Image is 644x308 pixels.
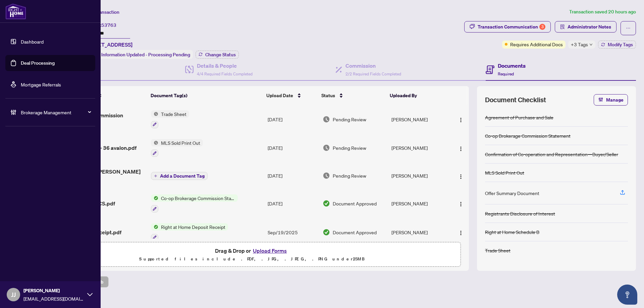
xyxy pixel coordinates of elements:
span: +3 Tags [571,41,588,48]
img: Logo [458,201,464,207]
span: Document Checklist [485,95,546,105]
div: Offer Summary Document [485,189,539,197]
td: [DATE] [265,189,320,218]
button: Logo [455,142,466,153]
span: Drag & Drop or [215,246,289,255]
span: Right at Home Deposit Receipt [158,223,228,231]
a: Mortgage Referrals [21,81,61,87]
img: Logo [458,146,464,151]
span: Upload Date [266,92,293,99]
span: solution [560,24,565,29]
div: Confirmation of Co-operation and Representation—Buyer/Seller [485,150,618,158]
span: Change Status [205,52,236,57]
span: Trade Sheet [158,110,189,118]
img: Status Icon [151,139,158,146]
span: Co-op Brokerage Commission Statement [158,194,238,202]
img: Status Icon [151,110,158,118]
button: Logo [455,170,466,181]
td: [PERSON_NAME] [389,218,449,247]
button: Status IconRight at Home Deposit Receipt [151,223,228,241]
img: logo [5,3,26,19]
span: Pending Review [333,116,366,123]
td: [PERSON_NAME] [389,162,449,189]
span: Add a Document Tag [160,174,205,178]
button: Open asap [617,285,637,305]
img: Document Status [323,116,330,123]
span: [STREET_ADDRESS] [83,41,132,49]
div: Transaction Communication [478,21,545,32]
div: Trade Sheet [485,247,511,254]
td: Sep/19/2025 [265,218,320,247]
img: Document Status [323,229,330,236]
img: Logo [458,117,464,123]
span: down [589,43,593,46]
div: Agreement of Purchase and Sale [485,114,553,121]
div: 3 [539,24,545,30]
button: Transaction Communication3 [464,21,551,33]
span: Document Approved [333,200,377,207]
span: Brokerage Management [21,109,91,116]
span: JJ [11,290,16,299]
span: Status [321,92,335,99]
span: Drag & Drop orUpload FormsSupported files include .PDF, .JPG, .JPEG, .PNG under25MB [43,242,461,267]
span: 2515141 - TS [PERSON_NAME] to review.pdf [62,168,146,184]
span: Modify Tags [608,42,633,47]
button: Manage [594,94,628,106]
div: Registrants Disclosure of Interest [485,210,555,217]
td: [PERSON_NAME] [389,134,449,163]
span: Pending Review [333,144,366,151]
div: MLS Sold Print Out [485,169,524,176]
button: Status IconTrade Sheet [151,110,189,128]
button: Logo [455,227,466,238]
td: [PERSON_NAME] [389,189,449,218]
td: [DATE] [265,105,320,134]
img: Logo [458,230,464,236]
a: Dashboard [21,39,44,45]
span: signed office commission document.pdf [62,111,146,127]
button: Status IconMLS Sold Print Out [151,139,203,157]
span: Pending Review [333,172,366,179]
a: Deal Processing [21,60,55,66]
img: Status Icon [151,223,158,231]
th: Upload Date [264,86,319,105]
span: [EMAIL_ADDRESS][DOMAIN_NAME] [23,295,84,302]
img: Document Status [323,172,330,179]
button: Administrator Notes [555,21,616,33]
div: Right at Home Schedule B [485,228,539,236]
div: Status: [83,50,193,59]
button: Modify Tags [598,41,636,49]
img: Status Icon [151,194,158,202]
td: [DATE] [265,162,320,189]
th: (12) File Name [59,86,148,105]
span: [PERSON_NAME] [23,287,84,294]
article: Transaction saved 20 hours ago [569,8,636,16]
span: Information Updated - Processing Pending [101,52,190,58]
td: [PERSON_NAME] [389,105,449,134]
button: Add a Document Tag [151,171,208,180]
span: Administrator Notes [568,21,611,32]
button: Add a Document Tag [151,172,208,180]
p: Supported files include .PDF, .JPG, .JPEG, .PNG under 25 MB [47,255,457,263]
span: Manage [606,95,624,105]
h4: Commission [345,62,401,70]
span: 4/4 Required Fields Completed [197,71,253,76]
span: 2/2 Required Fields Completed [345,71,401,76]
span: View Transaction [84,9,119,15]
th: Status [319,86,387,105]
button: Logo [455,198,466,209]
th: Document Tag(s) [148,86,264,105]
span: ellipsis [626,26,631,30]
span: plus [154,174,157,178]
span: MLS Sold Print Out [158,139,203,146]
img: Logo [458,174,464,179]
span: Document Approved [333,229,377,236]
img: Document Status [323,144,330,151]
div: Co-op Brokerage Commission Statement [485,132,571,139]
button: Status IconCo-op Brokerage Commission Statement [151,194,238,212]
h4: Details & People [197,62,253,70]
img: Document Status [323,200,330,207]
span: 53763 [101,22,116,28]
th: Uploaded By [387,86,447,105]
button: Logo [455,114,466,125]
h4: Documents [498,62,526,70]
